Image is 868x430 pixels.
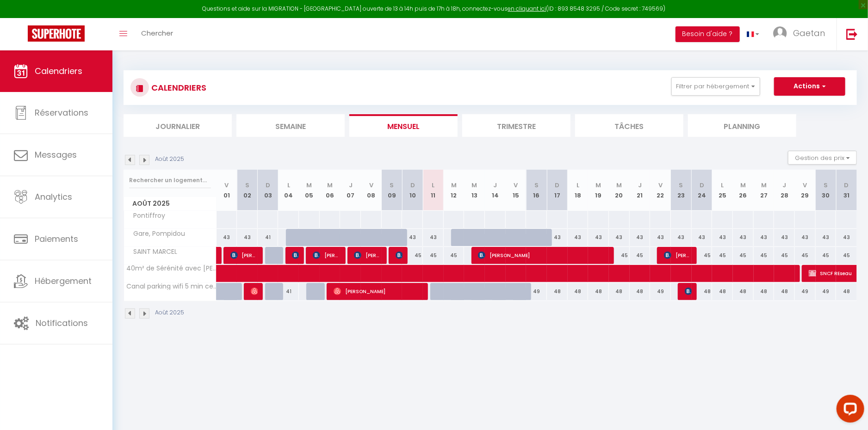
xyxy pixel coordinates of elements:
[692,229,713,246] div: 43
[568,170,589,211] th: 18
[155,155,184,164] p: Août 2025
[700,181,704,190] abbr: D
[630,229,651,246] div: 43
[740,181,746,190] abbr: M
[754,247,775,264] div: 45
[795,229,816,246] div: 43
[676,26,740,42] button: Besoin d'aide ?
[287,181,290,190] abbr: L
[575,114,683,137] li: Tâches
[340,170,361,211] th: 07
[149,77,206,98] h3: CALENDRIERS
[258,229,279,246] div: 41
[844,181,849,190] abbr: D
[237,170,258,211] th: 02
[35,149,77,160] span: Messages
[754,229,775,246] div: 43
[334,283,424,300] span: [PERSON_NAME]
[245,181,249,190] abbr: S
[478,246,610,264] span: [PERSON_NAME]
[125,265,218,272] span: 40m² de Sérénité avec [PERSON_NAME]
[124,197,216,210] span: Août 2025
[217,229,237,246] div: 43
[327,181,333,190] abbr: M
[671,229,692,246] div: 43
[423,170,444,211] th: 11
[141,28,173,38] span: Chercher
[485,170,506,211] th: 14
[568,229,589,246] div: 43
[630,247,651,264] div: 45
[526,170,547,211] th: 16
[688,114,796,137] li: Planning
[547,229,568,246] div: 43
[35,65,82,77] span: Calendriers
[836,283,857,300] div: 48
[630,170,651,211] th: 21
[836,229,857,246] div: 43
[692,170,713,211] th: 24
[472,181,477,190] abbr: M
[258,170,279,211] th: 03
[803,181,807,190] abbr: V
[547,283,568,300] div: 48
[217,170,237,211] th: 01
[382,170,403,211] th: 09
[650,170,671,211] th: 22
[816,247,837,264] div: 45
[506,170,527,211] th: 15
[616,181,622,190] abbr: M
[712,247,733,264] div: 45
[432,181,434,190] abbr: L
[664,246,692,264] span: [PERSON_NAME]
[836,170,857,211] th: 31
[35,233,78,245] span: Paiements
[754,283,775,300] div: 48
[320,170,341,211] th: 06
[462,114,570,137] li: Trimestre
[774,247,795,264] div: 45
[230,246,258,264] span: [PERSON_NAME]
[369,181,373,190] abbr: V
[774,170,795,211] th: 28
[155,308,184,317] p: Août 2025
[712,229,733,246] div: 43
[402,247,423,264] div: 45
[788,151,857,165] button: Gestion des prix
[410,181,415,190] abbr: D
[733,247,754,264] div: 45
[795,283,816,300] div: 49
[836,247,857,264] div: 45
[402,229,423,246] div: 43
[526,283,547,300] div: 49
[125,247,180,257] span: SAINT MARCEL
[547,170,568,211] th: 17
[588,229,609,246] div: 43
[692,283,713,300] div: 48
[766,18,837,50] a: ... Gaetan
[266,181,270,190] abbr: D
[237,229,258,246] div: 43
[306,181,312,190] abbr: M
[464,170,485,211] th: 13
[783,181,787,190] abbr: J
[829,391,868,430] iframe: LiveChat chat widget
[313,246,341,264] span: [PERSON_NAME]
[444,170,465,211] th: 12
[685,283,692,300] span: [PERSON_NAME]
[754,170,775,211] th: 27
[35,107,88,118] span: Réservations
[712,170,733,211] th: 25
[35,275,92,287] span: Hébergement
[555,181,559,190] abbr: D
[650,229,671,246] div: 43
[354,246,382,264] span: [PERSON_NAME]
[514,181,518,190] abbr: V
[124,114,232,137] li: Journalier
[390,181,394,190] abbr: S
[588,170,609,211] th: 19
[733,229,754,246] div: 43
[630,283,651,300] div: 48
[299,170,320,211] th: 05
